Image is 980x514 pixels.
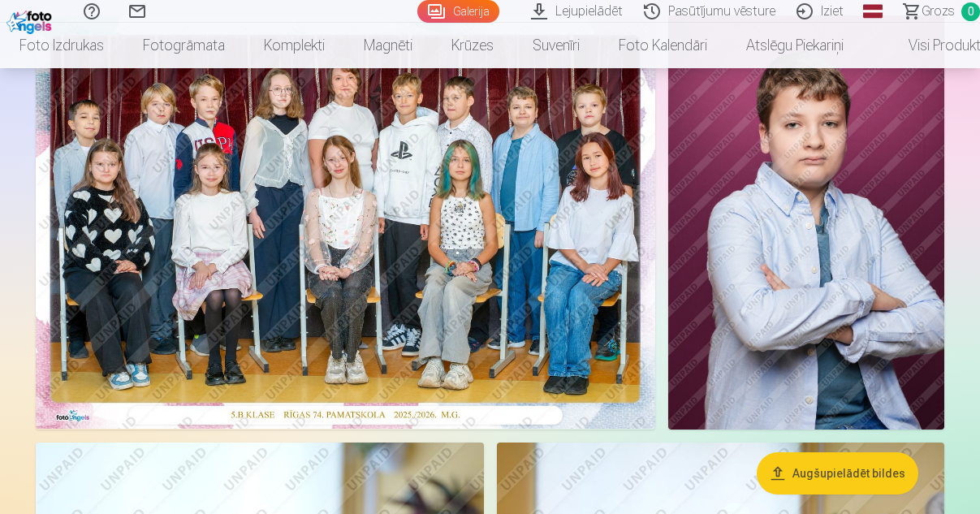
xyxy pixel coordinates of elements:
button: Augšupielādēt bildes [757,452,918,495]
img: /fa1 [6,6,56,34]
span: Grozs [922,2,955,21]
a: Magnēti [344,23,432,68]
a: Atslēgu piekariņi [727,23,863,68]
a: Foto kalendāri [599,23,727,68]
a: Krūzes [432,23,513,68]
span: 0 [961,2,980,21]
a: Komplekti [244,23,344,68]
a: Suvenīri [513,23,599,68]
a: Fotogrāmata [123,23,244,68]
